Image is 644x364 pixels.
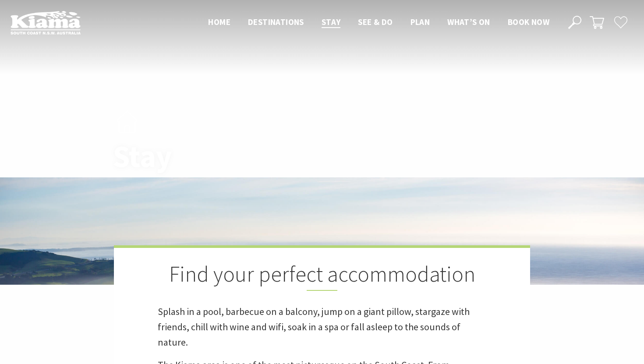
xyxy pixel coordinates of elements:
span: Destinations [248,17,304,27]
span: Book now [508,17,549,27]
span: Plan [410,17,430,27]
h2: Find your perfect accommodation [158,261,486,291]
h1: Stay [113,140,361,173]
nav: Main Menu [199,15,558,30]
p: Splash in a pool, barbecue on a balcony, jump on a giant pillow, stargaze with friends, chill wit... [158,304,486,350]
span: Stay [322,17,341,27]
span: Home [208,17,230,27]
span: What’s On [447,17,490,27]
span: See & Do [358,17,393,27]
img: Kiama Logo [11,11,81,35]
